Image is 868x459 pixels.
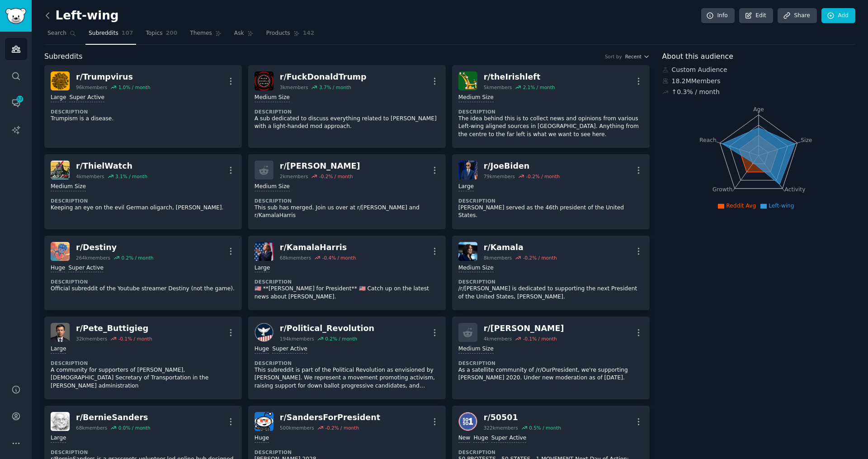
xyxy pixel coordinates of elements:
span: 142 [303,29,315,38]
p: As a satellite community of /r/OurPresident, we're supporting [PERSON_NAME] 2020. Under new moder... [458,366,643,382]
div: r/ [PERSON_NAME] [484,323,564,334]
button: Recent [625,53,650,60]
p: This subreddit is part of the Political Revolution as envisioned by [PERSON_NAME]. We represent a... [255,366,439,390]
div: r/ KamalaHarris [280,242,356,253]
div: 4k members [76,173,104,180]
a: Themes [187,26,225,45]
div: r/ Destiny [76,242,153,253]
a: Pete_Buttigiegr/Pete_Buttigieg32kmembers-0.1% / monthLargeDescriptionA community for supporters o... [44,317,242,399]
div: r/ Pete_Buttigieg [76,323,152,334]
dt: Description [458,449,643,455]
img: 50501 [458,412,477,431]
span: Ask [234,29,244,38]
tspan: Age [753,106,764,113]
div: 68k members [280,255,311,261]
div: 2k members [280,173,308,180]
div: ↑ 0.3 % / month [672,87,720,97]
span: Search [47,29,66,38]
div: 18.2M Members [662,76,856,86]
img: Trumpvirus [51,71,70,90]
span: Left-wing [769,203,794,209]
div: 0.2 % / month [121,255,153,261]
div: -0.2 % / month [319,173,353,180]
div: r/ Kamala [484,242,557,253]
div: -0.2 % / month [526,173,560,180]
dt: Description [51,449,236,455]
div: Medium Size [458,345,494,354]
dt: Description [458,198,643,204]
img: SandersForPresident [255,412,274,431]
a: Info [701,8,735,24]
img: KamalaHarris [255,242,274,261]
div: 0.5 % / month [529,425,561,431]
p: A sub dedicated to discuss everything related to [PERSON_NAME] with a light-handed mod approach. [255,115,439,131]
div: 1.0 % / month [118,84,151,90]
p: Trumpism is a disease. [51,115,236,123]
div: 3.7 % / month [319,84,351,90]
div: 322k members [484,425,518,431]
a: Share [778,8,816,24]
div: -0.2 % / month [523,255,557,261]
div: Medium Size [51,183,86,191]
div: -0.1 % / month [523,336,557,342]
tspan: Size [801,137,812,143]
a: JoeBidenr/JoeBiden79kmembers-0.2% / monthLargeDescription[PERSON_NAME] served as the 46th preside... [452,154,650,229]
p: Official subreddit of the Youtube streamer Destiny (not the game). [51,285,236,293]
a: Ask [231,26,257,45]
div: 500k members [280,425,314,431]
dt: Description [255,109,439,115]
div: r/ [PERSON_NAME] [280,161,360,172]
a: KamalaHarrisr/KamalaHarris68kmembers-0.4% / monthLargeDescription🇺🇸 **[PERSON_NAME] for President... [248,236,446,311]
dt: Description [51,360,236,366]
a: theIrishleftr/theIrishleft5kmembers2.1% / monthMedium SizeDescriptionThe idea behind this is to c... [452,65,650,148]
span: Reddit Avg [726,203,756,209]
span: Subreddits [89,29,118,38]
div: r/ SandersForPresident [280,412,380,423]
span: 107 [122,29,133,38]
dt: Description [458,279,643,285]
div: r/ 50501 [484,412,561,423]
span: 57 [16,96,24,102]
div: 4k members [484,336,512,342]
div: 96k members [76,84,107,90]
a: Edit [739,8,773,24]
a: r/[PERSON_NAME]4kmembers-0.1% / monthMedium SizeDescriptionAs a satellite community of /r/OurPres... [452,317,650,399]
dt: Description [51,198,236,204]
dt: Description [255,449,439,455]
tspan: Growth [712,186,732,193]
a: Trumpvirusr/Trumpvirus96kmembers1.0% / monthLargeSuper ActiveDescriptionTrumpism is a disease. [44,65,242,148]
div: Large [51,94,66,102]
div: Large [51,345,66,354]
div: Super Active [69,94,104,102]
div: r/ ThielWatch [76,161,147,172]
div: Huge [473,434,488,443]
a: Topics200 [142,26,180,45]
h2: Left-wing [44,9,119,23]
div: -0.1 % / month [118,336,152,342]
span: Topics [146,29,162,38]
p: [PERSON_NAME] served as the 46th president of the United States. [458,204,643,220]
a: Add [821,8,855,24]
dt: Description [458,360,643,366]
div: 68k members [76,425,107,431]
div: 264k members [76,255,110,261]
div: r/ Trumpvirus [76,71,151,83]
div: Medium Size [458,94,494,102]
div: Large [255,264,270,273]
p: Keeping an eye on the evil German oligarch, [PERSON_NAME]. [51,204,236,212]
a: Products142 [263,26,317,45]
div: Custom Audience [662,65,856,75]
div: Huge [51,264,65,273]
span: Products [266,29,290,38]
div: 3.1 % / month [115,173,147,180]
img: Pete_Buttigieg [51,323,70,342]
div: 0.0 % / month [118,425,151,431]
p: The idea behind this is to collect news and opinions from various Left-wing aligned sources in [G... [458,115,643,139]
a: r/[PERSON_NAME]2kmembers-0.2% / monthMedium SizeDescriptionThis sub has merged. Join us over at r... [248,154,446,229]
div: 32k members [76,336,107,342]
dt: Description [51,109,236,115]
p: A community for supporters of [PERSON_NAME], [DEMOGRAPHIC_DATA] Secretary of Transportation in th... [51,366,236,390]
div: 0.2 % / month [325,336,357,342]
div: Huge [255,345,269,354]
a: Destinyr/Destiny264kmembers0.2% / monthHugeSuper ActiveDescriptionOfficial subreddit of the Youtu... [44,236,242,311]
